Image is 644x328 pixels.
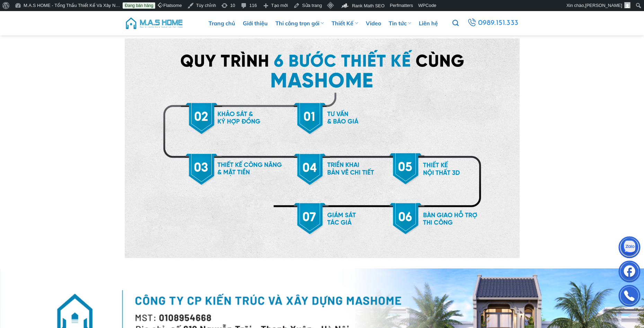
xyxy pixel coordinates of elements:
[125,13,184,34] img: M.A.S HOME – Tổng Thầu Thiết Kế Và Xây Nhà Trọn Gói
[352,3,385,8] span: Rank Math SEO
[585,3,622,8] span: [PERSON_NAME]
[478,17,519,29] span: 0989.151.333
[619,286,640,307] img: Phone
[619,238,640,259] img: Zalo
[209,11,235,35] a: Trang chủ
[619,262,640,283] img: Facebook
[366,11,381,35] a: Video
[466,17,519,29] a: 0989.151.333
[332,11,358,35] a: Thiết Kế
[275,11,324,35] a: Thi công trọn gói
[123,2,155,9] a: Đang bán hàng
[125,38,520,258] img: Lưu nháp tự động 2
[243,11,268,35] a: Giới thiệu
[452,16,459,30] a: Tìm kiếm
[389,11,411,35] a: Tin tức
[419,11,438,35] a: Liên hệ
